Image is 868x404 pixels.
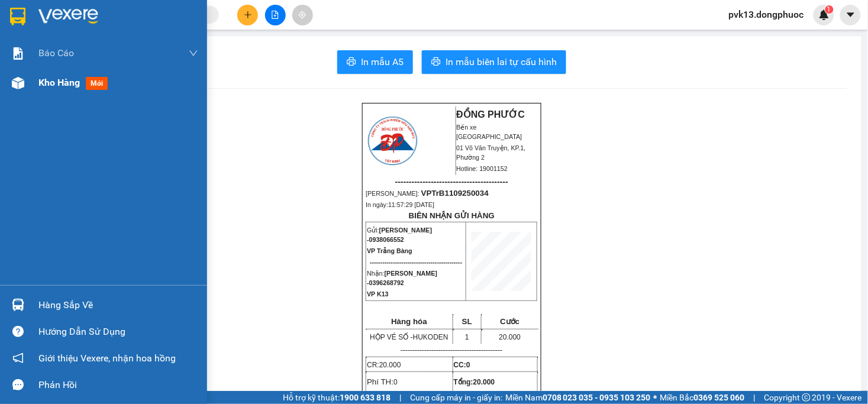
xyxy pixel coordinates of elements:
[462,317,472,326] span: SL
[93,19,159,34] span: Bến xe [GEOGRAPHIC_DATA]
[543,393,651,402] strong: 0708 023 035 - 0935 103 250
[431,57,441,68] span: printer
[660,391,745,404] span: Miền Bắc
[38,351,176,366] span: Giới thiệu Vexere, nhận hoa hồng
[500,317,519,326] span: Cước
[366,190,489,197] span: [PERSON_NAME]:
[499,333,521,341] span: 20.000
[265,5,286,25] button: file-add
[4,86,72,93] span: In ngày:
[10,8,25,25] img: logo-vxr
[370,333,448,341] span: HỘP VÉ SỐ -
[754,391,756,404] span: |
[446,54,557,69] span: In mẫu biên lai tự cấu hình
[337,50,413,74] button: printerIn mẫu A5
[367,290,389,298] span: VP K13
[399,391,401,404] span: |
[370,258,462,266] span: --------------------------------------------
[413,333,448,341] span: HUKODEN
[38,376,198,394] div: Phản hồi
[340,393,391,402] strong: 1900 633 818
[393,378,398,386] span: 0
[802,393,811,402] span: copyright
[505,391,651,404] span: Miền Nam
[32,64,145,73] span: -----------------------------------------
[93,53,145,60] span: Hotline: 19001152
[391,317,427,326] span: Hàng hóa
[93,7,162,17] strong: ĐỒNG PHƯỚC
[366,201,434,208] span: In ngày:
[298,11,306,19] span: aim
[473,378,495,386] span: 20.000
[4,76,128,83] span: [PERSON_NAME]:
[367,270,437,286] span: [PERSON_NAME] -
[840,5,861,25] button: caret-down
[367,377,398,386] span: Phí TH:
[367,361,401,369] span: CR:
[465,333,469,341] span: 1
[38,323,198,341] div: Hướng dẫn sử dụng
[12,77,24,89] img: warehouse-icon
[819,9,830,20] img: icon-new-feature
[454,361,470,369] strong: CC:
[367,227,432,243] span: [PERSON_NAME] -
[367,247,412,254] span: VP Trảng Bàng
[457,144,526,161] span: 01 Võ Văn Truyện, KP.1, Phường 2
[457,165,508,172] span: Hotline: 19001152
[4,7,57,59] img: logo
[654,395,657,400] span: ⚪️
[347,57,356,68] span: printer
[292,5,313,25] button: aim
[283,391,391,404] span: Hỗ trợ kỹ thuật:
[38,296,198,314] div: Hàng sắp về
[827,5,831,14] span: 1
[719,7,814,22] span: pvk13.dongphuoc
[366,345,537,355] p: -------------------------------------------
[846,9,856,20] span: caret-down
[38,77,80,88] span: Kho hàng
[12,326,24,337] span: question-circle
[457,109,525,119] strong: ĐỒNG PHƯỚC
[694,393,745,402] strong: 0369 525 060
[457,124,522,140] span: Bến xe [GEOGRAPHIC_DATA]
[379,361,401,369] span: 20.000
[12,47,24,60] img: solution-icon
[409,211,495,220] strong: BIÊN NHẬN GỬI HÀNG
[93,35,163,50] span: 01 Võ Văn Truyện, KP.1, Phường 2
[59,75,128,84] span: VPK131209250001
[237,5,258,25] button: plus
[12,299,24,311] img: warehouse-icon
[369,279,404,286] span: 0396268792
[366,115,419,167] img: logo
[369,236,404,243] span: 0938066552
[395,177,508,186] span: -----------------------------------------
[189,49,198,58] span: down
[367,270,437,286] span: Nhận:
[361,54,404,69] span: In mẫu A5
[422,50,566,74] button: printerIn mẫu biên lai tự cấu hình
[38,46,74,60] span: Báo cáo
[410,391,502,404] span: Cung cấp máy in - giấy in:
[367,227,432,243] span: Gửi:
[12,379,24,390] span: message
[26,86,72,93] span: 06:09:08 [DATE]
[466,361,470,369] span: 0
[421,189,489,198] span: VPTrB1109250034
[12,353,24,364] span: notification
[454,378,495,386] span: Tổng:
[825,5,834,14] sup: 1
[86,77,108,90] span: mới
[244,11,252,19] span: plus
[271,11,279,19] span: file-add
[388,201,434,208] span: 11:57:29 [DATE]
